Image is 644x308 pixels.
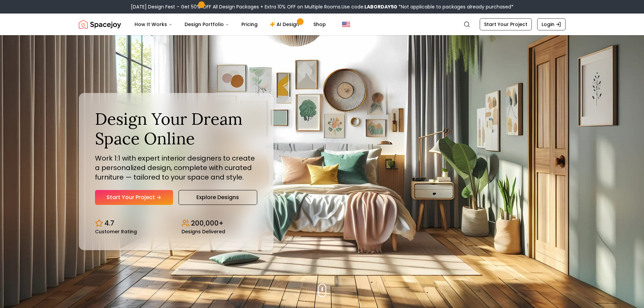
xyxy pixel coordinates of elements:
[104,218,114,228] p: 4.7
[129,18,331,31] nav: Main
[341,3,397,10] span: Use code:
[308,18,331,31] a: Shop
[131,3,514,10] div: [DATE] Design Fest – Get 50% OFF All Design Packages + Extra 10% OFF on Multiple Rooms.
[179,18,235,31] button: Design Portfolio
[480,18,532,30] a: Start Your Project
[178,190,257,205] a: Explore Designs
[79,14,566,35] nav: Global
[182,229,225,234] small: Designs Delivered
[95,229,137,234] small: Customer Rating
[79,18,121,31] img: Spacejoy Logo
[95,190,173,205] a: Start Your Project
[537,18,566,30] a: Login
[236,18,263,31] a: Pricing
[397,3,514,10] span: *Not applicable to packages already purchased*
[191,218,223,228] p: 200,000+
[364,3,397,10] b: LABORDAY50
[95,109,257,148] h1: Design Your Dream Space Online
[342,20,350,28] img: United States
[79,18,121,31] a: Spacejoy
[264,18,307,31] a: AI Design
[95,213,257,234] div: Design stats
[129,18,178,31] button: How It Works
[95,153,257,182] p: Work 1:1 with expert interior designers to create a personalized design, complete with curated fu...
